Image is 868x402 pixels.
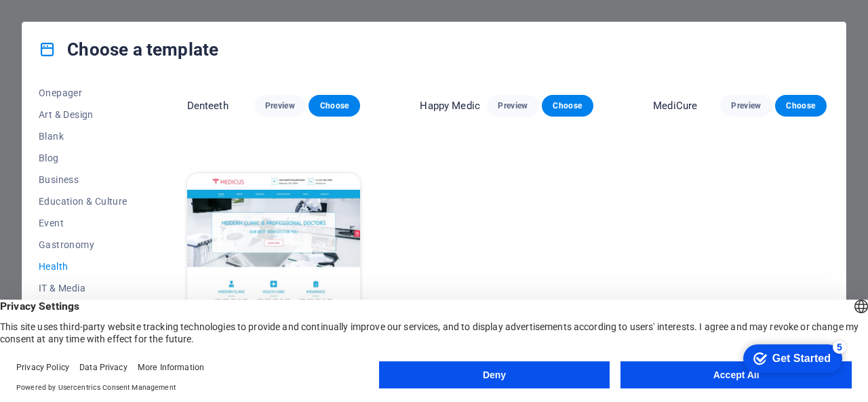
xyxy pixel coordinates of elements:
div: 5 [100,3,114,16]
span: Choose [786,100,816,111]
p: MediCure [653,99,697,113]
span: Onepager [39,87,127,98]
img: Medicus [187,174,361,334]
button: Gastronomy [39,234,127,256]
span: Gastronomy [39,239,127,250]
span: Choose [319,100,349,111]
h4: Choose a template [39,39,218,60]
button: Choose [309,95,360,117]
div: Get Started [40,15,98,27]
span: Preview [731,100,761,111]
span: Education & Culture [39,196,127,207]
span: Art & Design [39,109,127,120]
p: Happy Medic [420,99,480,113]
button: IT & Media [39,277,127,299]
button: Legal & Finance [39,299,127,321]
button: Event [39,212,127,234]
span: IT & Media [39,283,127,294]
button: Preview [487,95,538,117]
button: Art & Design [39,104,127,125]
span: Health [39,261,127,272]
span: Blog [39,153,127,163]
span: Preview [265,100,295,111]
button: Blank [39,125,127,147]
span: Choose [553,100,583,111]
span: Preview [498,100,528,111]
button: Blog [39,147,127,169]
button: Onepager [39,82,127,104]
span: Business [39,174,127,185]
button: Preview [720,95,772,117]
span: Blank [39,131,127,142]
button: Preview [254,95,306,117]
p: Denteeth [187,99,229,113]
span: Event [39,218,127,228]
button: Choose [542,95,593,117]
button: Health [39,256,127,277]
div: Get Started 5 items remaining, 0% complete [11,7,110,35]
button: Business [39,169,127,190]
button: Education & Culture [39,190,127,212]
button: Choose [775,95,827,117]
